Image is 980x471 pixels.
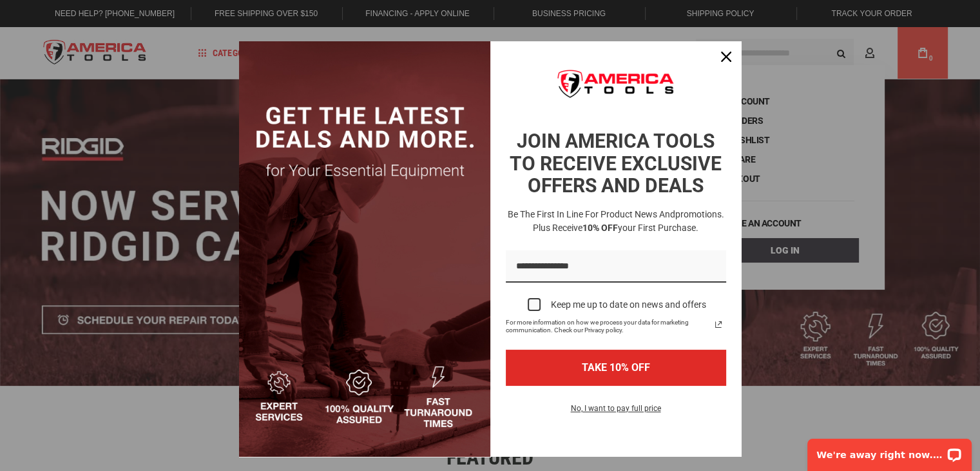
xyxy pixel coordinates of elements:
input: Email field [506,250,726,283]
button: Close [711,41,742,72]
iframe: LiveChat chat widget [799,430,980,471]
a: Read our Privacy Policy [711,317,726,332]
strong: 10% OFF [582,223,618,233]
button: TAKE 10% OFF [506,350,726,385]
div: Keep me up to date on news and offers [551,299,706,310]
strong: JOIN AMERICA TOOLS TO RECEIVE EXCLUSIVE OFFERS AND DEALS [510,130,722,197]
button: No, I want to pay full price [561,401,671,423]
h3: Be the first in line for product news and [503,208,729,235]
span: For more information on how we process your data for marketing communication. Check our Privacy p... [506,319,711,334]
svg: link icon [711,317,726,332]
span: promotions. Plus receive your first purchase. [533,209,724,233]
svg: close icon [721,52,731,62]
